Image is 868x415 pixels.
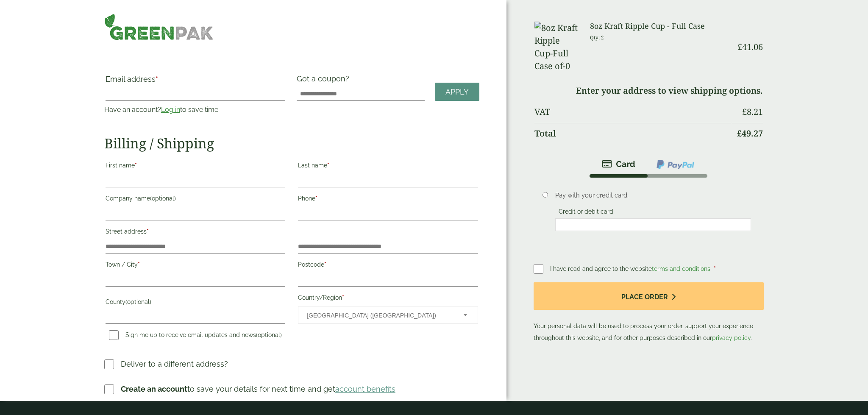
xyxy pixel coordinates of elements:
[298,306,478,324] span: Country/Region
[590,22,731,31] h3: 8oz Kraft Ripple Cup - Full Case
[534,81,763,101] td: Enter your address to view shipping options.
[327,162,329,169] abbr: required
[150,195,176,202] span: (optional)
[106,75,285,87] label: Email address
[714,265,716,272] abbr: required
[534,282,764,310] button: Place order
[558,221,748,228] iframe: Secure payment input frame
[121,384,187,393] strong: Create an account
[602,159,635,169] img: stripe.png
[590,34,604,41] small: Qty: 2
[342,294,344,301] abbr: required
[104,14,214,40] img: GreenPak Supplies
[298,292,478,306] label: Country/Region
[534,22,580,72] img: 8oz Kraft Ripple Cup-Full Case of-0
[555,208,617,217] label: Credit or debit card
[298,159,478,174] label: Last name
[106,226,285,240] label: Street address
[737,41,763,53] bdi: 41.06
[550,265,712,272] span: I have read and agree to the website
[147,228,149,235] abbr: required
[104,135,479,151] h2: Billing / Shipping
[742,106,763,117] bdi: 8.21
[737,128,742,139] span: £
[121,383,395,395] p: to save your details for next time and get
[298,259,478,273] label: Postcode
[742,106,747,117] span: £
[106,159,285,174] label: First name
[307,306,452,324] span: United Kingdom (UK)
[534,282,764,344] p: Your personal data will be used to process your order, support your experience throughout this we...
[297,74,353,87] label: Got a coupon?
[109,330,119,340] input: Sign me up to receive email updates and news(optional)
[106,331,285,341] label: Sign me up to receive email updates and news
[737,41,742,53] span: £
[298,192,478,207] label: Phone
[534,102,732,122] th: VAT
[315,195,317,202] abbr: required
[104,105,287,115] p: Have an account? to save time
[106,296,285,310] label: County
[445,87,469,97] span: Apply
[121,358,228,370] p: Deliver to a different address?
[156,75,158,84] abbr: required
[656,159,695,170] img: ppcp-gateway.png
[135,162,137,169] abbr: required
[335,384,395,393] a: account benefits
[106,192,285,207] label: Company name
[324,261,326,268] abbr: required
[161,106,180,114] a: Log in
[435,83,479,101] a: Apply
[256,331,282,338] span: (optional)
[125,298,151,305] span: (optional)
[555,191,751,200] p: Pay with your credit card.
[138,261,140,268] abbr: required
[652,265,710,272] a: terms and conditions
[534,123,732,144] th: Total
[737,128,763,139] bdi: 49.27
[106,259,285,273] label: Town / City
[712,334,751,341] a: privacy policy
